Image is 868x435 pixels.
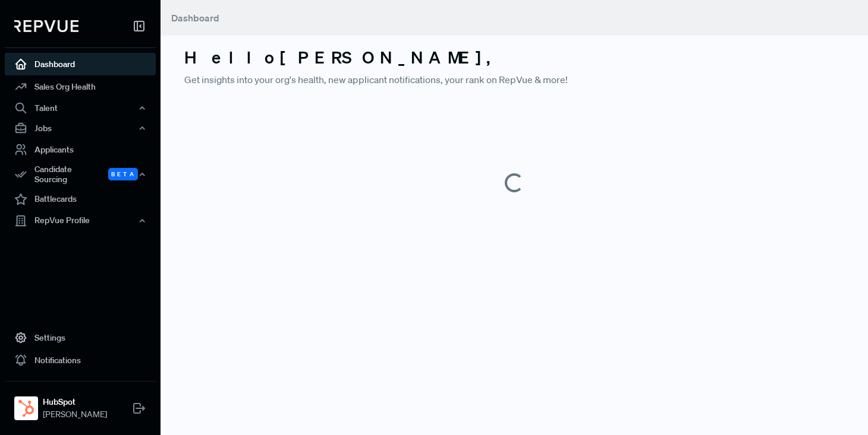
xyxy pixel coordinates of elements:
[14,20,78,32] img: RepVue
[5,161,156,188] div: Candidate Sourcing
[17,399,36,418] img: HubSpot
[184,47,844,68] h3: Hello [PERSON_NAME] ,
[5,381,156,426] a: HubSpotHubSpot[PERSON_NAME]
[171,12,219,24] span: Dashboard
[5,53,156,75] a: Dashboard
[5,188,156,211] a: Battlecards
[43,396,107,408] strong: HubSpot
[184,72,844,87] p: Get insights into your org's health, new applicant notifications, your rank on RepVue & more!
[5,326,156,349] a: Settings
[108,168,138,180] span: Beta
[5,349,156,372] a: Notifications
[43,408,107,421] span: [PERSON_NAME]
[5,75,156,98] a: Sales Org Health
[5,161,156,188] button: Candidate Sourcing Beta
[5,118,156,138] button: Jobs
[5,138,156,161] a: Applicants
[5,211,156,231] button: RepVue Profile
[5,98,156,118] button: Talent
